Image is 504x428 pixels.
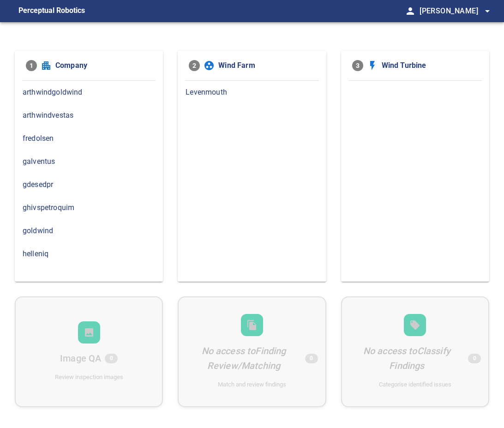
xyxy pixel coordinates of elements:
span: 2 [189,60,200,71]
div: Levenmouth [178,81,326,104]
div: helleniq [15,242,163,265]
span: 3 [352,60,363,71]
span: [PERSON_NAME] [420,5,493,18]
span: Wind Turbine [382,60,478,71]
span: person [405,6,416,17]
div: ghivspetroquim [15,196,163,219]
figcaption: Perceptual Robotics [18,4,85,18]
span: arthwindgoldwind [23,87,155,98]
span: galventus [23,156,155,167]
span: goldwind [23,225,155,236]
span: gdesedpr [23,179,155,190]
div: arthwindvestas [15,104,163,127]
span: Company [55,60,152,71]
div: galventus [15,150,163,173]
span: arrow_drop_down [482,6,493,17]
div: fredolsen [15,127,163,150]
span: Levenmouth [186,87,318,98]
div: gdesedpr [15,173,163,196]
div: arthwindgoldwind [15,81,163,104]
span: ghivspetroquim [23,202,155,213]
span: Wind Farm [218,60,315,71]
span: helleniq [23,248,155,259]
span: arthwindvestas [23,110,155,121]
div: goldwind [15,219,163,242]
span: fredolsen [23,133,155,144]
button: [PERSON_NAME] [416,2,493,20]
span: 1 [26,60,37,71]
